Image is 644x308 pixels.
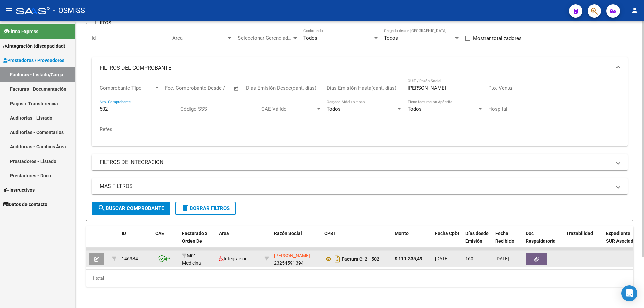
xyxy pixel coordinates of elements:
mat-icon: delete [181,204,190,212]
mat-icon: search [98,204,106,212]
span: Todos [327,106,341,112]
span: Seleccionar Gerenciador [238,35,292,41]
span: Comprobante Tipo [100,85,154,91]
datatable-header-cell: Expediente SUR Asociado [603,226,640,256]
button: Open calendar [233,85,240,93]
span: Expediente SUR Asociado [606,231,636,244]
mat-expansion-panel-header: FILTROS DEL COMPROBANTE [92,57,628,79]
span: Firma Express [3,28,38,35]
span: CAE Válido [261,106,316,112]
div: Open Intercom Messenger [621,285,637,301]
span: Mostrar totalizadores [473,34,522,42]
div: 23254591394 [274,252,319,266]
button: Borrar Filtros [175,202,236,215]
span: Instructivos [3,186,35,194]
span: Area [219,231,229,236]
span: ID [122,231,126,236]
datatable-header-cell: Doc Respaldatoria [523,226,563,256]
mat-icon: person [631,6,639,14]
datatable-header-cell: CPBT [322,226,392,256]
datatable-header-cell: Monto [392,226,432,256]
span: CPBT [324,231,336,236]
span: Facturado x Orden De [182,231,207,244]
mat-panel-title: MAS FILTROS [100,183,611,190]
mat-panel-title: FILTROS DE INTEGRACION [100,159,611,166]
span: Prestadores / Proveedores [3,57,64,64]
span: Monto [395,231,409,236]
input: End date [193,85,225,91]
span: Fecha Cpbt [435,231,459,236]
strong: $ 111.335,49 [395,256,422,261]
mat-expansion-panel-header: MAS FILTROS [92,178,628,194]
datatable-header-cell: Trazabilidad [563,226,603,256]
datatable-header-cell: CAE [153,226,179,256]
span: [DATE] [435,256,449,261]
span: Días desde Emisión [465,231,489,244]
mat-expansion-panel-header: FILTROS DE INTEGRACION [92,154,628,170]
span: [DATE] [495,256,509,261]
datatable-header-cell: Area [216,226,262,256]
span: - OSMISS [53,3,85,18]
span: Buscar Comprobante [98,205,164,211]
span: Borrar Filtros [181,205,230,211]
span: Razón Social [274,231,302,236]
span: Integración [219,256,248,261]
span: Integración (discapacidad) [3,42,65,50]
datatable-header-cell: Días desde Emisión [463,226,493,256]
mat-panel-title: FILTROS DEL COMPROBANTE [100,64,611,72]
datatable-header-cell: Fecha Recibido [493,226,523,256]
div: 1 total [86,270,633,287]
span: 146334 [122,256,138,261]
span: Todos [408,106,422,112]
i: Descargar documento [333,254,342,264]
datatable-header-cell: Facturado x Orden De [179,226,216,256]
span: 160 [465,256,473,261]
span: [PERSON_NAME] [274,253,310,258]
button: Buscar Comprobante [92,202,170,215]
span: Todos [384,35,398,41]
datatable-header-cell: Fecha Cpbt [432,226,463,256]
span: CAE [155,231,164,236]
mat-icon: menu [5,6,13,14]
h3: Filtros [92,18,115,27]
div: FILTROS DEL COMPROBANTE [92,79,628,146]
strong: Factura C: 2 - 502 [342,256,379,262]
span: Area [172,35,227,41]
input: Start date [165,85,187,91]
span: Datos de contacto [3,201,47,208]
span: Todos [303,35,317,41]
datatable-header-cell: ID [119,226,153,256]
span: M01 - Medicina Esencial [182,253,201,274]
span: Doc Respaldatoria [526,231,556,244]
span: Fecha Recibido [495,231,514,244]
datatable-header-cell: Razón Social [271,226,322,256]
span: Trazabilidad [566,231,593,236]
